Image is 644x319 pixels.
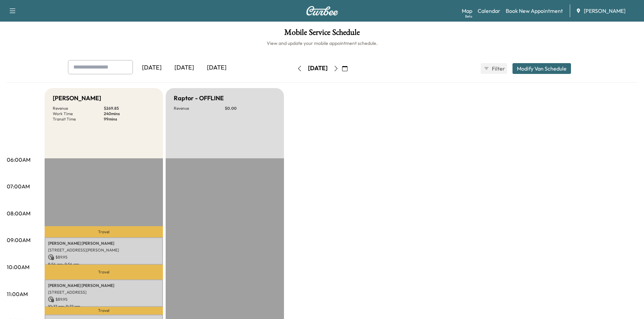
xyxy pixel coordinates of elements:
p: 10:00AM [7,263,29,271]
p: 99 mins [104,116,155,122]
a: Book New Appointment [506,7,563,15]
p: [STREET_ADDRESS][PERSON_NAME] [48,247,160,253]
button: Filter [481,63,507,74]
p: 240 mins [104,111,155,116]
div: Beta [465,14,472,19]
p: $ 89.95 [48,296,160,302]
h5: Raptor - OFFLINE [174,94,224,103]
p: Transit Time [53,116,104,122]
p: Travel [45,226,163,237]
p: 09:00AM [7,236,30,244]
p: 11:00AM [7,290,28,298]
p: 8:54 am - 9:54 am [48,262,160,267]
p: Travel [45,307,163,315]
h6: View and update your mobile appointment schedule. [7,40,637,47]
div: [DATE] [136,60,168,76]
a: Calendar [478,7,500,15]
p: $ 0.00 [225,106,276,111]
p: [STREET_ADDRESS] [48,290,160,295]
button: Modify Van Schedule [512,63,571,74]
p: Revenue [174,106,225,111]
div: [DATE] [168,60,200,76]
p: 10:27 am - 11:27 am [48,304,160,309]
p: Revenue [53,106,104,111]
p: Travel [45,265,163,280]
a: MapBeta [462,7,472,15]
span: Filter [492,64,504,73]
div: [DATE] [200,60,233,76]
p: 08:00AM [7,209,30,217]
h5: [PERSON_NAME] [53,94,101,103]
img: Curbee Logo [306,6,338,16]
span: [PERSON_NAME] [584,7,625,15]
div: [DATE] [308,64,328,73]
p: Work Time [53,111,104,116]
p: $ 89.95 [48,254,160,260]
h1: Mobile Service Schedule [7,28,637,40]
p: 06:00AM [7,156,30,164]
p: $ 269.85 [104,106,155,111]
p: [PERSON_NAME] [PERSON_NAME] [48,241,160,246]
p: [PERSON_NAME] [PERSON_NAME] [48,283,160,288]
p: 07:00AM [7,182,30,190]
